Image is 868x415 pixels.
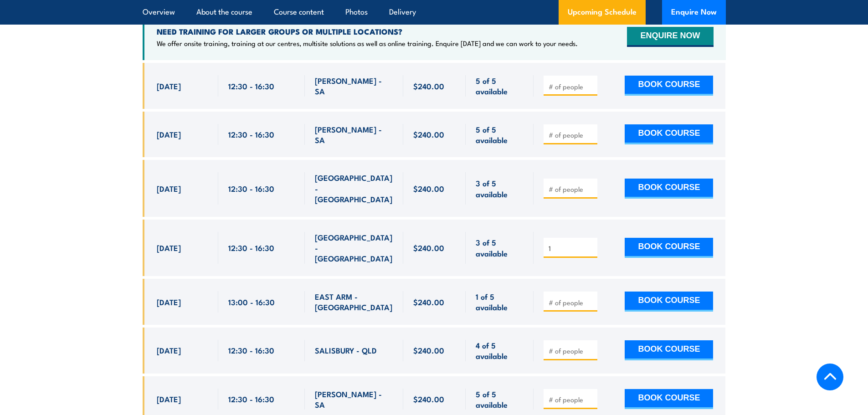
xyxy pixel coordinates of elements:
[157,39,578,48] p: We offer onsite training, training at our centres, multisite solutions as well as online training...
[228,183,274,194] span: 12:30 - 16:30
[625,124,713,144] button: BOOK COURSE
[413,81,444,91] span: $240.00
[627,27,713,47] button: ENQUIRE NOW
[549,346,594,355] input: # of people
[315,291,393,313] span: EAST ARM - [GEOGRAPHIC_DATA]
[315,232,393,264] span: [GEOGRAPHIC_DATA] - [GEOGRAPHIC_DATA]
[157,345,181,355] span: [DATE]
[625,76,713,96] button: BOOK COURSE
[625,179,713,199] button: BOOK COURSE
[228,81,274,91] span: 12:30 - 16:30
[157,129,181,139] span: [DATE]
[413,394,444,404] span: $240.00
[476,389,524,410] span: 5 of 5 available
[157,81,181,91] span: [DATE]
[413,242,444,253] span: $240.00
[228,345,274,355] span: 12:30 - 16:30
[413,129,444,139] span: $240.00
[157,26,578,36] h4: NEED TRAINING FOR LARGER GROUPS OR MULTIPLE LOCATIONS?
[625,340,713,360] button: BOOK COURSE
[228,129,274,139] span: 12:30 - 16:30
[476,178,524,199] span: 3 of 5 available
[476,237,524,258] span: 3 of 5 available
[157,394,181,404] span: [DATE]
[625,238,713,258] button: BOOK COURSE
[549,298,594,307] input: # of people
[228,394,274,404] span: 12:30 - 16:30
[157,242,181,253] span: [DATE]
[157,183,181,194] span: [DATE]
[413,297,444,307] span: $240.00
[228,242,274,253] span: 12:30 - 16:30
[476,340,524,361] span: 4 of 5 available
[476,291,524,313] span: 1 of 5 available
[549,395,594,404] input: # of people
[549,244,594,253] input: # of people
[625,292,713,312] button: BOOK COURSE
[476,124,524,145] span: 5 of 5 available
[413,345,444,355] span: $240.00
[315,172,393,204] span: [GEOGRAPHIC_DATA] - [GEOGRAPHIC_DATA]
[549,184,594,194] input: # of people
[549,82,594,91] input: # of people
[413,183,444,194] span: $240.00
[476,75,524,97] span: 5 of 5 available
[315,75,393,97] span: [PERSON_NAME] - SA
[315,345,377,355] span: SALISBURY - QLD
[228,297,275,307] span: 13:00 - 16:30
[157,297,181,307] span: [DATE]
[625,389,713,409] button: BOOK COURSE
[549,130,594,139] input: # of people
[315,389,393,410] span: [PERSON_NAME] - SA
[315,124,393,145] span: [PERSON_NAME] - SA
